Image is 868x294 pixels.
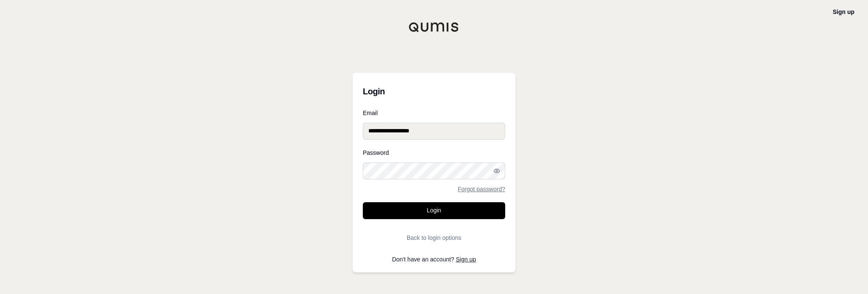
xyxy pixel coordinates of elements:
button: Login [363,202,505,219]
a: Sign up [833,8,854,15]
p: Don't have an account? [363,256,505,262]
img: Qumis [409,22,459,32]
label: Password [363,150,505,156]
a: Forgot password? [458,186,505,192]
label: Email [363,110,505,116]
button: Back to login options [363,229,505,246]
h3: Login [363,83,505,100]
a: Sign up [456,256,476,263]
